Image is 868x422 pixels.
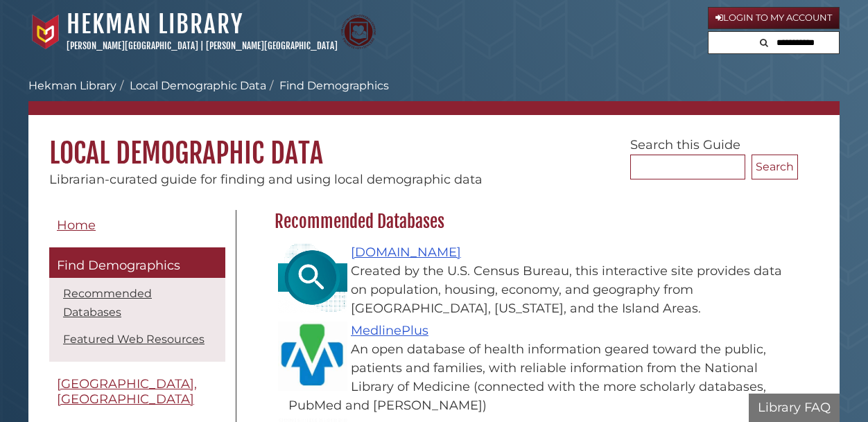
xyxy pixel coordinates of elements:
a: Hekman Library [28,79,116,92]
a: Find Demographics [49,247,225,278]
span: Home [57,218,96,233]
a: Featured Web Resources [63,333,205,346]
div: Created by the U.S. Census Bureau, this interactive site provides data on population, housing, ec... [288,262,791,318]
a: Hekman Library [67,9,243,39]
img: Calvin Theological Seminary [341,15,376,49]
a: [PERSON_NAME][GEOGRAPHIC_DATA] [206,40,338,51]
span: Find Demographics [57,258,180,273]
a: [DOMAIN_NAME] [351,245,461,260]
a: Home [49,210,225,241]
button: Search [756,32,772,51]
button: Library FAQ [749,394,840,422]
a: [GEOGRAPHIC_DATA], [GEOGRAPHIC_DATA] [49,369,225,415]
a: [PERSON_NAME][GEOGRAPHIC_DATA] [67,40,198,51]
div: An open database of health information geared toward the public, patients and families, with reli... [288,340,791,415]
a: MedlinePlus [351,323,428,338]
span: | [200,40,204,51]
i: Search [760,38,768,47]
img: Calvin University [28,15,63,49]
a: Recommended Databases [63,287,152,319]
a: Login to My Account [708,7,840,29]
h2: Recommended Databases [268,211,798,233]
h1: Local Demographic Data [28,115,840,170]
span: Librarian-curated guide for finding and using local demographic data [49,172,483,187]
a: Local Demographic Data [130,79,266,92]
span: [GEOGRAPHIC_DATA], [GEOGRAPHIC_DATA] [57,376,197,407]
button: Search [752,155,798,179]
li: Find Demographics [266,78,389,94]
nav: breadcrumb [28,78,840,115]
